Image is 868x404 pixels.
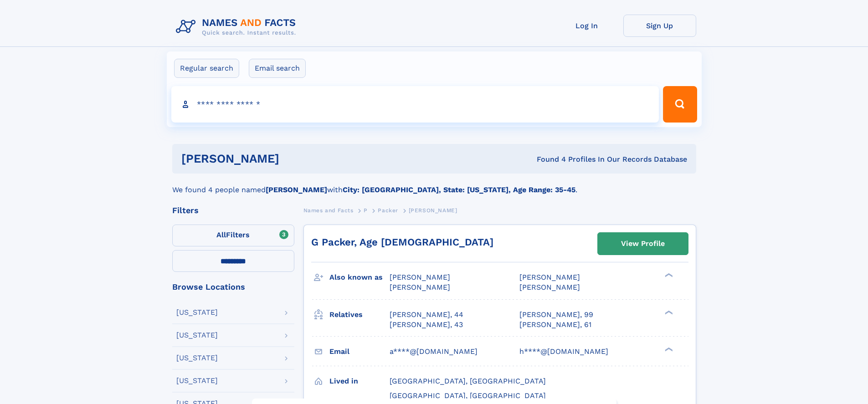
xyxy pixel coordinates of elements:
span: Packer [378,207,398,214]
div: Browse Locations [172,283,294,291]
span: P [364,207,368,214]
h3: Also known as [329,270,390,285]
a: Sign Up [623,15,696,37]
div: ❯ [663,272,673,278]
a: [PERSON_NAME], 61 [519,320,591,330]
span: [GEOGRAPHIC_DATA], [GEOGRAPHIC_DATA] [390,377,546,385]
a: [PERSON_NAME], 43 [390,320,463,330]
div: [US_STATE] [176,354,218,362]
label: Filters [172,225,294,246]
label: Email search [249,59,306,78]
a: G Packer, Age [DEMOGRAPHIC_DATA] [311,236,493,248]
span: All [216,230,226,239]
div: Filters [172,206,294,215]
a: P [364,205,368,216]
a: Packer [378,205,398,216]
h3: Lived in [329,373,390,389]
div: [US_STATE] [176,332,218,339]
a: [PERSON_NAME], 99 [519,310,593,320]
div: ❯ [663,346,673,352]
h3: Relatives [329,307,390,322]
div: [US_STATE] [176,377,218,384]
button: Search Button [663,86,697,123]
span: [GEOGRAPHIC_DATA], [GEOGRAPHIC_DATA] [390,391,546,400]
span: [PERSON_NAME] [390,283,450,291]
a: [PERSON_NAME], 44 [390,310,463,320]
input: search input [171,86,659,123]
span: [PERSON_NAME] [409,207,457,214]
a: Log In [550,15,623,37]
h1: [PERSON_NAME] [181,153,408,164]
b: City: [GEOGRAPHIC_DATA], State: [US_STATE], Age Range: 35-45 [343,185,575,194]
div: View Profile [621,233,665,254]
img: Logo Names and Facts [172,15,303,39]
span: [PERSON_NAME] [519,273,580,281]
div: Found 4 Profiles In Our Records Database [408,154,687,164]
span: [PERSON_NAME] [390,273,450,281]
b: [PERSON_NAME] [266,185,327,194]
a: Names and Facts [303,205,354,216]
span: [PERSON_NAME] [519,283,580,291]
div: We found 4 people named with . [172,174,696,195]
label: Regular search [174,59,239,78]
h3: Email [329,344,390,359]
a: View Profile [598,233,688,255]
div: [US_STATE] [176,309,218,316]
div: ❯ [663,309,673,315]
